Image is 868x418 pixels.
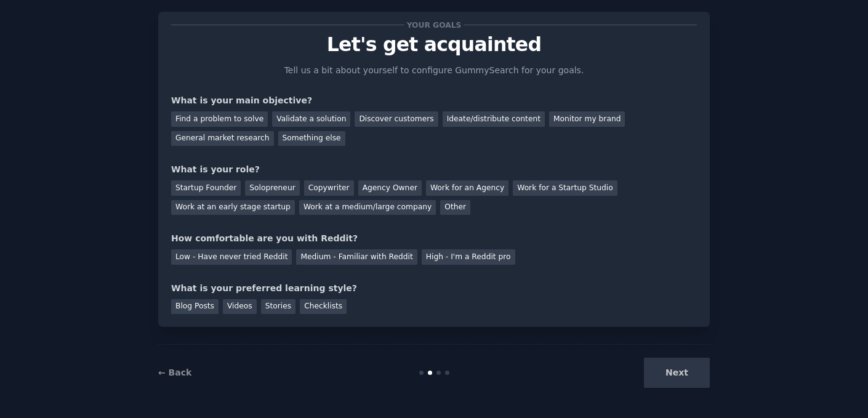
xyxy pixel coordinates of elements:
div: Work at an early stage startup [171,200,295,215]
p: Let's get acquainted [171,34,697,55]
div: High - I'm a Reddit pro [422,249,515,265]
div: Validate a solution [272,111,350,127]
div: Blog Posts [171,299,219,315]
div: Other [440,200,470,215]
div: Find a problem to solve [171,111,268,127]
div: Something else [278,131,345,147]
div: What is your role? [171,163,697,176]
div: General market research [171,131,274,147]
div: Ideate/distribute content [443,111,545,127]
div: What is your main objective? [171,94,697,107]
div: Copywriter [304,180,354,196]
div: Solopreneur [245,180,299,196]
div: Startup Founder [171,180,241,196]
a: ← Back [158,368,191,377]
div: Low - Have never tried Reddit [171,249,292,265]
div: Checklists [300,299,347,315]
div: Work at a medium/large company [299,200,436,215]
div: Work for an Agency [426,180,508,196]
div: What is your preferred learning style? [171,282,697,295]
div: Discover customers [355,111,438,127]
span: Your goals [404,18,464,31]
div: Agency Owner [358,180,422,196]
div: Monitor my brand [549,111,625,127]
p: Tell us a bit about yourself to configure GummySearch for your goals. [279,64,589,77]
div: Stories [261,299,295,315]
div: Medium - Familiar with Reddit [296,249,417,265]
div: Videos [223,299,257,315]
div: How comfortable are you with Reddit? [171,232,697,245]
div: Work for a Startup Studio [513,180,617,196]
